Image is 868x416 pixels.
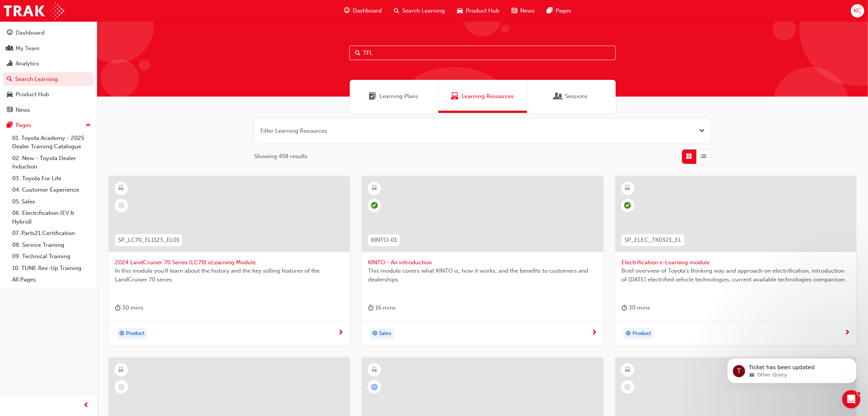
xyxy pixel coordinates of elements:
span: guage-icon [7,30,13,37]
a: My Team [3,41,94,56]
span: learningResourceType_ELEARNING-icon [625,183,630,193]
span: SP_ELEC_TK0321_EL [624,236,682,245]
span: 2024 LandCruiser 70 Series (LC70) eLearning Module [115,258,344,267]
a: SP_ELEC_TK0321_ELElectrification e-Learning moduleBrief overview of Toyota’s thinking way and app... [615,176,856,346]
button: KC [851,4,864,17]
span: car-icon [457,6,463,16]
span: Search [355,49,360,57]
iframe: Intercom live chat [842,390,860,408]
span: learningRecordVerb_COMPLETE-icon [624,202,631,209]
div: News [16,106,30,114]
span: duration-icon [368,303,374,313]
div: Analytics [16,59,39,68]
span: KINTO - An introduction [368,258,597,267]
span: Learning Resources [462,92,514,101]
span: news-icon [7,107,13,114]
a: 09. Technical Training [9,251,94,262]
div: 16 mins [368,303,396,313]
span: next-icon [338,330,344,337]
span: car-icon [7,91,13,98]
button: Open the filter [699,127,705,135]
a: 01. Toyota Academy - 2025 Dealer Training Catalogue [9,132,94,152]
span: next-icon [844,330,850,337]
a: 05. Sales [9,196,94,208]
div: Pages [16,121,31,130]
div: 30 mins [115,303,143,313]
span: Sessions [555,92,562,101]
span: SP_LC70_FL1123_EL01 [118,236,179,245]
span: duration-icon [115,303,121,313]
a: news-iconNews [505,3,541,19]
input: Search... [349,46,616,60]
span: target-icon [372,329,377,339]
span: This module covers what KINTO is, how it works, and the benefits to customers and dealerships. [368,267,597,284]
span: pages-icon [7,122,13,129]
span: target-icon [626,329,631,339]
div: My Team [16,44,40,53]
a: KINTO-01KINTO - An introductionThis module covers what KINTO is, how it works, and the benefits t... [362,176,603,346]
a: 08. Service Training [9,239,94,251]
a: SP_LC70_FL1123_EL012024 LandCruiser 70 Series (LC70) eLearning ModuleIn this module you'll learn ... [109,176,350,346]
div: Dashboard [16,29,45,37]
a: 03. Toyota For Life [9,173,94,184]
span: Pages [556,6,571,15]
a: SessionsSessions [527,80,616,113]
span: In this module you'll learn about the history and the key selling features of the LandCruiser 70 ... [115,267,344,284]
span: Sessions [565,92,588,101]
a: 06. Electrification (EV & Hybrid) [9,207,94,227]
a: Dashboard [3,26,94,40]
span: duration-icon [621,303,627,313]
span: chart-icon [7,60,13,67]
span: news-icon [511,6,517,16]
span: Search Learning [402,6,445,15]
span: News [520,6,535,15]
div: Product Hub [16,90,49,99]
span: learningResourceType_ELEARNING-icon [119,183,124,193]
iframe: Intercom notifications message [716,342,868,395]
span: up-icon [86,121,91,130]
span: List [701,152,707,161]
span: Showing 458 results [254,152,307,161]
span: Brief overview of Toyota’s thinking way and approach on electrification, introduction of [DATE] e... [621,267,850,284]
span: learningRecordVerb_PASS-icon [371,202,378,209]
a: 02. New - Toyota Dealer Induction [9,152,94,173]
span: Product [632,329,651,338]
button: Pages [3,118,94,132]
a: All Pages [9,274,94,286]
span: people-icon [7,45,13,52]
span: learningRecordVerb_NONE-icon [624,384,631,391]
span: search-icon [394,6,399,16]
button: DashboardMy TeamAnalyticsSearch LearningProduct HubNews [3,24,94,118]
a: 07. Parts21 Certification [9,227,94,239]
span: learningResourceType_ELEARNING-icon [372,365,377,375]
a: search-iconSearch Learning [388,3,451,19]
a: Learning ResourcesLearning Resources [438,80,527,113]
span: next-icon [591,330,597,337]
span: learningRecordVerb_ATTEMPT-icon [371,384,378,391]
span: learningResourceType_ELEARNING-icon [119,365,124,375]
a: Search Learning [3,72,94,86]
span: learningResourceType_ELEARNING-icon [372,183,377,193]
a: Learning PlansLearning Plans [350,80,438,113]
a: 04. Customer Experience [9,184,94,196]
a: 10. TUNE Rev-Up Training [9,262,94,274]
span: guage-icon [344,6,350,16]
a: Product Hub [3,87,94,102]
span: Product Hub [466,6,499,15]
span: Learning Plans [369,92,377,101]
img: Trak [4,2,64,19]
a: pages-iconPages [541,3,577,19]
span: Grid [686,152,692,161]
span: Learning Plans [380,92,419,101]
div: 30 mins [621,303,650,313]
span: Electrification e-Learning module [621,258,850,267]
span: KC [854,6,861,15]
span: target-icon [119,329,124,339]
span: pages-icon [547,6,553,16]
